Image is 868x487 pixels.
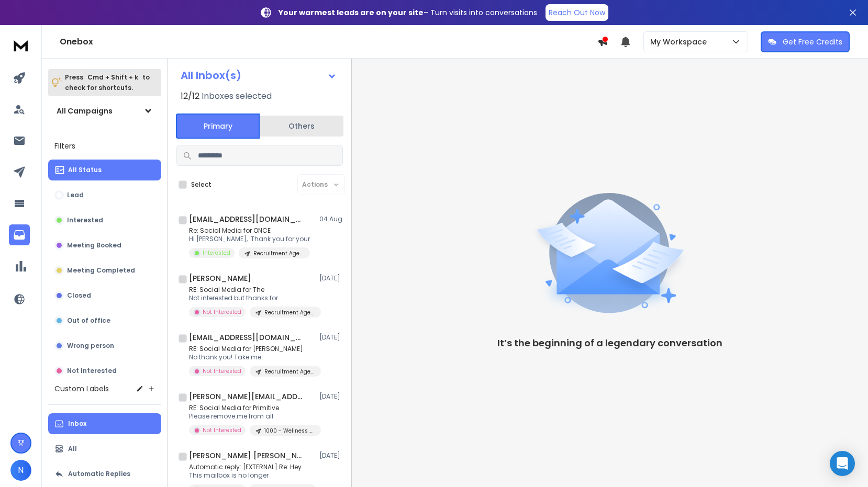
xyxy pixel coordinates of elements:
p: Closed [67,291,91,300]
div: Open Intercom Messenger [830,451,855,476]
p: RE: Social Media for The [189,286,315,294]
button: Interested [48,210,161,231]
h1: [PERSON_NAME] [PERSON_NAME] [189,450,304,461]
button: All Inbox(s) [172,65,345,86]
button: N [10,460,31,481]
p: Interested [67,216,103,224]
h3: Inboxes selected [202,90,272,103]
p: 1000 - Wellness US [264,427,315,435]
a: Reach Out Now [546,4,608,21]
button: Automatic Replies [48,463,161,484]
button: Meeting Booked [48,235,161,256]
p: [DATE] [319,274,343,282]
button: All Status [48,160,161,180]
h1: [EMAIL_ADDRESS][DOMAIN_NAME] [189,214,304,224]
p: RE: Social Media for Primitive [189,404,315,412]
h1: [EMAIL_ADDRESS][DOMAIN_NAME] [189,332,304,343]
p: Please remove me from all [189,412,315,421]
p: Automatic Replies [68,470,130,478]
p: Re: Social Media for ONCE [189,226,310,235]
p: Reach Out Now [549,7,605,18]
button: Inbox [48,413,161,434]
label: Select [191,180,212,189]
p: Not interested but thanks for [189,294,315,302]
p: This mailbox is no longer [189,471,315,480]
button: Get Free Credits [761,31,850,52]
button: Primary [176,114,260,139]
strong: Your warmest leads are on your site [279,7,424,18]
p: All Status [68,166,102,174]
p: [DATE] [319,392,343,401]
p: My Workspace [650,37,711,47]
button: Out of office [48,310,161,331]
img: logo [10,36,31,55]
p: Recruitment Agencies [264,309,315,316]
p: Inbox [68,420,86,428]
p: Not Interested [67,367,117,375]
h1: Onebox [60,36,597,48]
button: Lead [48,185,161,206]
button: Not Interested [48,360,161,381]
h1: All Campaigns [57,106,113,116]
span: Cmd + Shift + k [86,71,140,83]
p: – Turn visits into conversations [279,7,537,18]
p: No thank you! Take me [189,353,315,361]
span: 12 / 12 [181,90,199,103]
button: Wrong person [48,335,161,356]
p: Hi [PERSON_NAME], Thank you for your [189,235,310,243]
h1: All Inbox(s) [181,70,241,81]
p: It’s the beginning of a legendary conversation [497,336,722,350]
button: All [48,438,161,459]
p: Not Interested [203,426,241,434]
p: Out of office [67,316,110,325]
p: Automatic reply: [EXTERNAL] Re: Hey [189,463,315,471]
h1: [PERSON_NAME] [189,273,251,284]
h1: [PERSON_NAME][EMAIL_ADDRESS][DOMAIN_NAME] [189,391,304,402]
button: All Campaigns [48,100,161,121]
p: Recruitment Agencies [253,250,304,257]
h3: Custom Labels [54,383,109,394]
button: Closed [48,285,161,306]
p: Meeting Booked [67,241,121,250]
p: Not Interested [203,308,241,316]
p: Wrong person [67,342,114,350]
p: [DATE] [319,333,343,342]
p: All [68,445,77,453]
h3: Filters [48,139,161,153]
p: Meeting Completed [67,266,135,275]
button: Meeting Completed [48,260,161,281]
button: Others [260,115,343,138]
p: Interested [203,249,230,257]
p: 04 Aug [319,215,343,223]
p: Lead [67,191,84,199]
p: Press to check for shortcuts. [65,72,150,93]
p: Not Interested [203,367,241,375]
p: [DATE] [319,451,343,460]
p: Get Free Credits [783,37,842,47]
p: RE: Social Media for [PERSON_NAME] [189,345,315,353]
p: Recruitment Agencies [264,368,315,376]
